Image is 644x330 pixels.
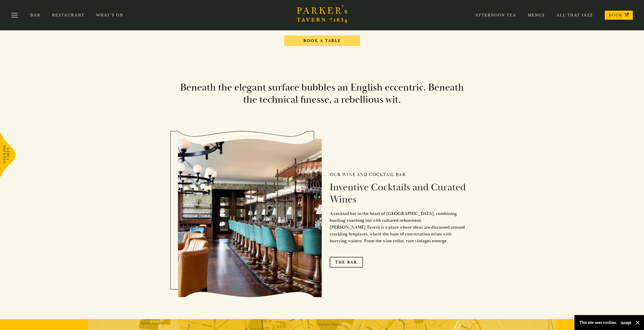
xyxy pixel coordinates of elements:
p: This site uses cookies. [579,319,617,326]
h2: Beneath the elegant surface bubbles an English eccentric. Beneath the technical finesse, a rebell... [178,81,466,106]
button: Accept [621,320,631,325]
a: Book A Table [284,35,360,46]
h2: Inventive Cocktails and Curated Wines [330,181,466,206]
button: Close and accept [635,320,640,325]
a: The Bar [330,257,363,268]
p: A cocktail bar in the heart of [GEOGRAPHIC_DATA], combining bustling coaching inn with cultured r... [330,210,466,244]
h2: Our Wine and Cocktail Bar [330,172,466,178]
